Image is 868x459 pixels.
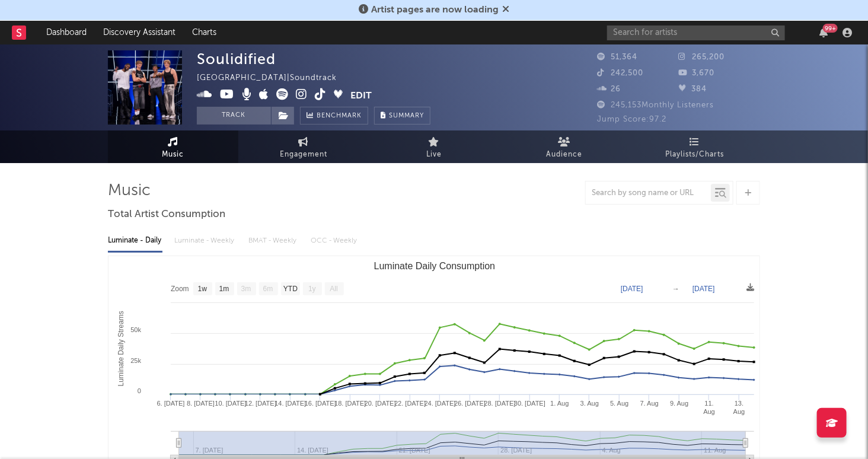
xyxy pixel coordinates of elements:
[374,261,496,271] text: Luminate Daily Consumption
[550,400,569,407] text: 1. Aug
[130,357,141,364] text: 25k
[704,400,716,415] text: 11. Aug
[241,285,251,294] text: 3m
[283,285,298,294] text: YTD
[374,107,430,125] button: Summary
[389,113,424,119] span: Summary
[426,148,442,162] span: Live
[38,21,95,44] a: Dashboard
[300,107,368,125] a: Benchmark
[672,285,679,293] text: →
[394,400,426,407] text: 22. [DATE]
[162,148,184,162] span: Music
[502,5,509,15] span: Dismiss
[666,148,725,162] span: Playlists/Charts
[371,5,499,15] span: Artist pages are now loading
[108,231,162,251] div: Luminate - Daily
[499,130,630,163] a: Audience
[819,28,828,37] button: 99+
[334,400,366,407] text: 18. [DATE]
[607,26,785,40] input: Search for artists
[197,71,350,85] div: [GEOGRAPHIC_DATA] | Soundtrack
[597,85,621,93] span: 26
[305,400,336,407] text: 16. [DATE]
[157,400,185,407] text: 6. [DATE]
[454,400,486,407] text: 26. [DATE]
[679,53,725,61] span: 265,200
[679,85,707,93] span: 384
[197,50,276,68] div: Soulidified
[823,24,838,33] div: 99 +
[219,285,229,294] text: 1m
[514,400,545,407] text: 30. [DATE]
[369,130,499,163] a: Live
[117,311,125,386] text: Luminate Daily Streams
[640,400,659,407] text: 7. Aug
[187,400,215,407] text: 8. [DATE]
[95,21,184,44] a: Discovery Assistant
[197,107,271,125] button: Track
[365,400,396,407] text: 20. [DATE]
[425,400,456,407] text: 24. [DATE]
[621,285,643,293] text: [DATE]
[198,285,208,294] text: 1w
[484,400,516,407] text: 28. [DATE]
[184,21,225,44] a: Charts
[130,326,141,333] text: 50k
[733,400,745,415] text: 13. Aug
[275,400,306,407] text: 14. [DATE]
[693,285,715,293] text: [DATE]
[171,285,189,294] text: Zoom
[108,208,225,222] span: Total Artist Consumption
[308,285,316,294] text: 1y
[263,285,273,294] text: 6m
[547,148,583,162] span: Audience
[215,400,246,407] text: 10. [DATE]
[280,148,327,162] span: Engagement
[317,109,362,123] span: Benchmark
[238,130,369,163] a: Engagement
[630,130,760,163] a: Playlists/Charts
[138,387,141,394] text: 0
[597,53,637,61] span: 51,364
[610,400,628,407] text: 5. Aug
[670,400,688,407] text: 9. Aug
[350,88,372,103] button: Edit
[108,130,238,163] a: Music
[597,69,643,77] span: 242,500
[597,101,714,109] span: 245,153 Monthly Listeners
[679,69,715,77] span: 3,670
[245,400,276,407] text: 12. [DATE]
[330,285,337,294] text: All
[597,116,666,123] span: Jump Score: 97.2
[580,400,599,407] text: 3. Aug
[586,189,711,198] input: Search by song name or URL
